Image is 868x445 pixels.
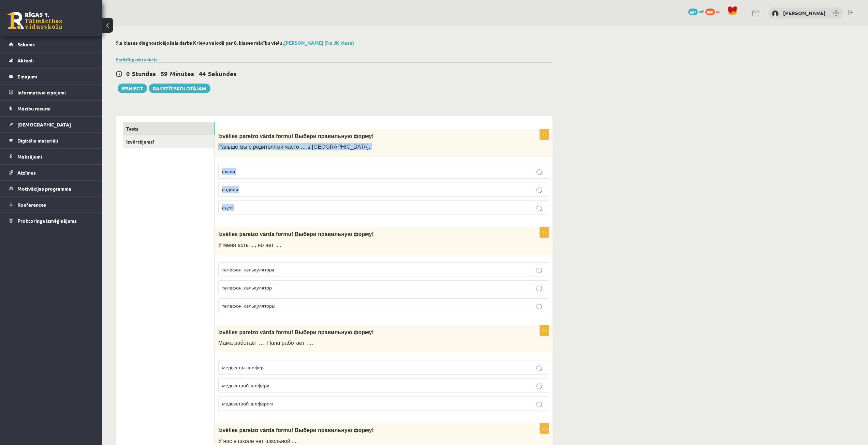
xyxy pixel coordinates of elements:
[540,129,549,140] p: 1p
[705,9,724,14] a: 890 xp
[208,70,237,77] span: Sekundes
[783,10,826,16] a: [PERSON_NAME]
[116,57,158,62] a: Parādīt punktu skalu
[540,227,549,238] p: 1p
[705,9,715,15] span: 890
[17,41,35,47] span: Sākums
[222,364,264,370] span: медсестра, шофёр
[222,284,272,291] span: телефон, калькулятор
[218,438,298,444] span: У нас в школе нет школьной ....
[17,121,71,128] span: [DEMOGRAPHIC_DATA]
[123,135,215,148] a: Izvērtējums!
[17,105,50,112] span: Mācību resursi
[123,122,215,135] a: Tests
[9,133,94,148] a: Digitālie materiāli
[222,186,238,192] span: ездили
[170,70,194,77] span: Minūtes
[17,169,36,176] span: Atzīmes
[688,9,704,14] a: 697 mP
[199,70,206,77] span: 44
[17,218,77,224] span: Proktoringa izmēģinājums
[536,169,542,175] input: ехали
[716,9,720,14] span: xp
[9,213,94,228] a: Proktoringa izmēģinājums
[9,117,94,132] a: [DEMOGRAPHIC_DATA]
[218,231,374,237] span: Izvēlies pareizo vārda formu! Выбери правильную форму!
[536,304,542,309] input: телефон, калькуляторы
[116,40,553,46] h2: 9.a klases diagnosticējošais darbs Krievu valodā par 8. klases mācību vielu ,
[536,268,542,273] input: телефон, калькулятора
[222,400,273,406] span: медсестрой, шофёром
[17,57,34,63] span: Aktuāli
[9,36,94,52] a: Sākums
[9,101,94,116] a: Mācību resursi
[17,69,94,84] legend: Ziņojumi
[540,423,549,434] p: 1p
[218,133,374,139] span: Izvēlies pareizo vārda formu! Выбери правильную форму!
[161,70,167,77] span: 59
[699,9,704,14] span: mP
[9,197,94,212] a: Konferences
[149,84,210,93] a: Rakstīt skolotājam
[218,242,281,248] span: У меня есть ..., но нет ....
[536,206,542,211] input: едем
[688,9,698,15] span: 697
[17,85,94,100] legend: Informatīvie ziņojumi
[772,10,779,17] img: Alekss Kozlovskis
[218,144,370,150] span: Раньше мы с родителями часто … в [GEOGRAPHIC_DATA].
[17,186,71,192] span: Motivācijas programma
[132,70,156,77] span: Stundas
[536,286,542,291] input: телефон, калькулятор
[9,149,94,164] a: Maksājumi
[222,382,269,388] span: медсестрой, шофёру
[536,384,542,389] input: медсестрой, шофёру
[536,366,542,371] input: медсестра, шофёр
[218,427,374,433] span: Izvēlies pareizo vārda formu! Выбери правильную форму!
[536,402,542,407] input: медсестрой, шофёром
[218,340,313,346] span: Мама работает …. Папа работает ….
[540,325,549,336] p: 1p
[222,266,274,272] span: телефон, калькулятора
[17,202,46,208] span: Konferences
[17,149,94,164] legend: Maksājumi
[284,40,354,46] a: [PERSON_NAME] (9.a JK klase)
[8,12,62,29] a: Rīgas 1. Tālmācības vidusskola
[9,85,94,100] a: Informatīvie ziņojumi
[536,188,542,193] input: ездили
[17,137,58,144] span: Digitālie materiāli
[218,329,374,335] span: Izvēlies pareizo vārda formu! Выбери правильную форму!
[9,181,94,196] a: Motivācijas programma
[118,84,147,93] button: Iesniegt
[9,53,94,68] a: Aktuāli
[9,69,94,84] a: Ziņojumi
[222,168,235,174] span: ехали
[222,204,234,210] span: едем
[222,302,276,309] span: телефон, калькуляторы
[126,70,130,77] span: 0
[9,165,94,180] a: Atzīmes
